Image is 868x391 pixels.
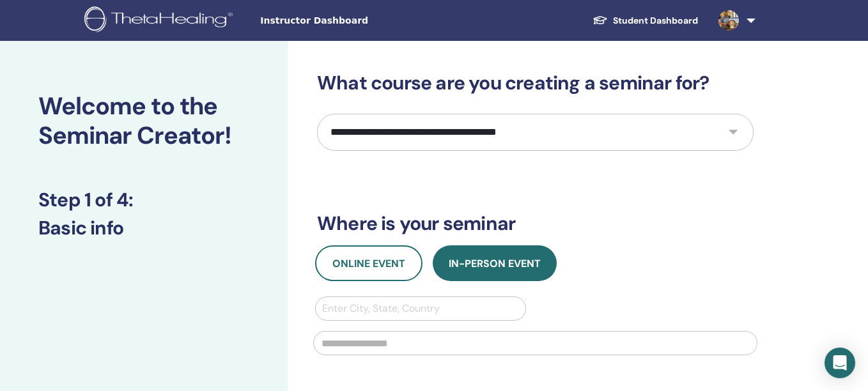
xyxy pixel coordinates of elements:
[582,9,708,33] a: Student Dashboard
[449,257,541,270] span: In-Person Event
[593,15,608,26] img: graduation-cap-white.svg
[332,257,405,270] span: Online Event
[38,92,249,150] h2: Welcome to the Seminar Creator!
[317,72,754,95] h3: What course are you creating a seminar for?
[84,6,237,35] img: logo.png
[317,212,754,235] h3: Where is your seminar
[260,14,452,27] span: Instructor Dashboard
[825,348,855,378] div: Open Intercom Messenger
[433,245,557,281] button: In-Person Event
[718,10,739,31] img: default.jpg
[315,245,422,281] button: Online Event
[38,217,249,240] h3: Basic info
[38,188,249,211] h3: Step 1 of 4 :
